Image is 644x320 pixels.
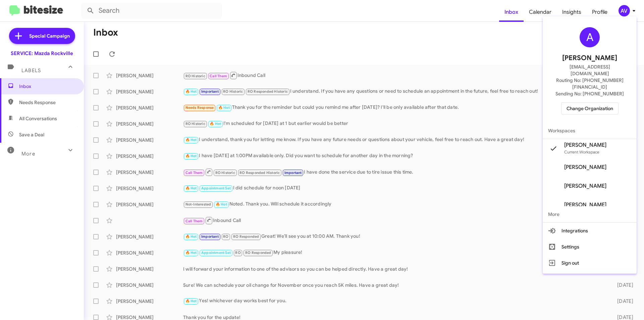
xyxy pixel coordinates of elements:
button: Settings [543,239,637,255]
span: Current Workspace [564,149,599,154]
span: Routing No: [PHONE_NUMBER][FINANCIAL_ID] [551,77,629,90]
span: [PERSON_NAME] [564,201,606,208]
span: [EMAIL_ADDRESS][DOMAIN_NAME] [551,63,629,77]
span: Workspaces [543,123,637,139]
span: [PERSON_NAME] [564,142,606,148]
button: Change Organization [561,102,619,115]
span: Change Organization [567,103,613,114]
span: [PERSON_NAME] [564,183,606,189]
span: [PERSON_NAME] [564,164,606,171]
button: Integrations [543,223,637,239]
button: Sign out [543,255,637,271]
span: Sending No: [PHONE_NUMBER] [555,90,624,97]
span: More [543,206,637,222]
span: [PERSON_NAME] [562,53,617,63]
div: A [580,27,600,47]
